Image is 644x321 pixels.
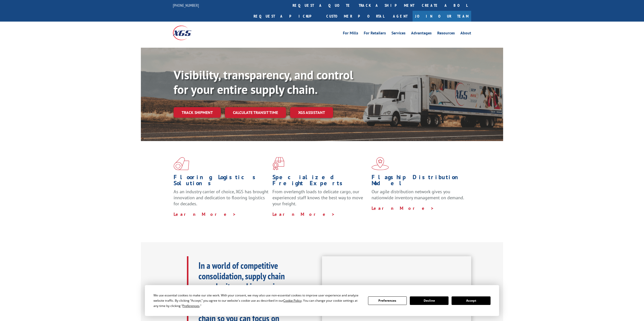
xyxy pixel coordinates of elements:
[410,296,449,305] button: Decline
[250,11,323,22] a: Request a pickup
[174,189,268,207] span: As an industry carrier of choice, XGS has brought innovation and dedication to flooring logistics...
[388,11,413,22] a: Agent
[174,107,221,118] a: Track shipment
[364,31,386,37] a: For Retailers
[272,174,368,189] h1: Specialized Freight Experts
[182,304,199,308] span: Preferences
[437,31,455,37] a: Resources
[272,189,368,211] p: From overlength loads to delicate cargo, our experienced staff knows the best way to move your fr...
[343,31,358,37] a: For Mills
[372,205,434,211] a: Learn More >
[174,211,236,217] a: Learn More >
[153,293,362,308] div: We use essential cookies to make our site work. With your consent, we may also use non-essential ...
[174,157,189,170] img: xgs-icon-total-supply-chain-intelligence-red
[460,31,471,37] a: About
[225,107,286,118] a: Calculate transit time
[372,174,467,189] h1: Flagship Distribution Model
[452,296,490,305] button: Accept
[391,31,406,37] a: Services
[272,157,284,170] img: xgs-icon-focused-on-flooring-red
[368,296,407,305] button: Preferences
[145,285,499,316] div: Cookie Consent Prompt
[173,3,199,8] a: [PHONE_NUMBER]
[411,31,432,37] a: Advantages
[174,174,269,189] h1: Flooring Logistics Solutions
[283,298,302,303] span: Cookie Policy
[290,107,333,118] a: XGS ASSISTANT
[372,157,389,170] img: xgs-icon-flagship-distribution-model-red
[413,11,471,22] a: Join Our Team
[174,67,353,97] b: Visibility, transparency, and control for your entire supply chain.
[372,189,464,201] span: Our agile distribution network gives you nationwide inventory management on demand.
[323,11,388,22] a: Customer Portal
[272,211,335,217] a: Learn More >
